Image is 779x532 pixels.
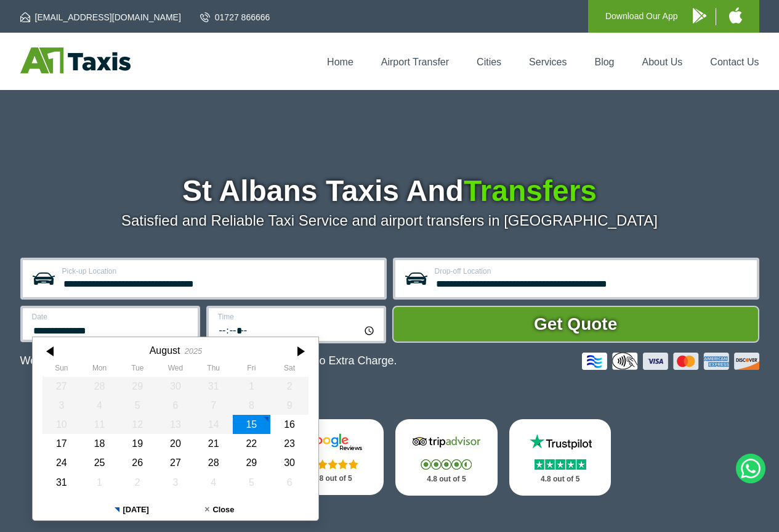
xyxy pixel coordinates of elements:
[194,453,232,472] div: 28 August 2025
[409,472,484,487] p: 4.8 out of 5
[218,313,376,321] label: Time
[392,306,759,343] button: Get Quote
[42,415,81,434] div: 10 August 2025
[270,434,309,453] div: 23 August 2025
[80,396,118,415] div: 04 August 2025
[194,396,232,415] div: 07 August 2025
[194,473,232,492] div: 04 September 2025
[307,459,358,469] img: Stars
[20,176,759,206] h1: St Albans Taxis And
[194,377,232,396] div: 31 July 2025
[200,11,270,23] a: 01727 866666
[232,473,270,492] div: 05 September 2025
[381,57,449,67] a: Airport Transfer
[156,415,195,434] div: 13 August 2025
[435,268,749,275] label: Drop-off Location
[194,434,232,453] div: 21 August 2025
[32,313,190,321] label: Date
[270,364,309,376] th: Saturday
[232,415,270,434] div: 15 August 2025
[42,434,81,453] div: 17 August 2025
[42,473,81,492] div: 31 August 2025
[232,434,270,453] div: 22 August 2025
[184,346,201,356] div: 2025
[395,419,498,496] a: Tripadvisor Stars 4.8 out of 5
[605,9,678,24] p: Download Our App
[410,433,483,451] img: Tripadvisor
[477,57,501,67] a: Cities
[156,377,195,396] div: 30 July 2025
[20,212,759,229] p: Satisfied and Reliable Taxi Service and airport transfers in [GEOGRAPHIC_DATA]
[118,453,156,472] div: 26 August 2025
[118,396,156,415] div: 05 August 2025
[156,473,195,492] div: 03 September 2025
[194,415,232,434] div: 14 August 2025
[270,473,309,492] div: 06 September 2025
[270,396,309,415] div: 09 August 2025
[194,364,232,376] th: Thursday
[232,396,270,415] div: 08 August 2025
[710,57,759,67] a: Contact Us
[523,472,598,487] p: 4.8 out of 5
[62,268,377,275] label: Pick-up Location
[156,453,195,472] div: 27 August 2025
[421,459,472,470] img: Stars
[149,345,180,356] div: August
[118,364,156,376] th: Tuesday
[42,453,81,472] div: 24 August 2025
[296,433,369,451] img: Google
[20,11,181,23] a: [EMAIL_ADDRESS][DOMAIN_NAME]
[642,57,683,67] a: About Us
[523,433,597,451] img: Trustpilot
[327,57,353,67] a: Home
[42,396,81,415] div: 03 August 2025
[535,459,586,470] img: Stars
[87,499,176,520] button: [DATE]
[118,415,156,434] div: 12 August 2025
[232,377,270,396] div: 01 August 2025
[80,434,118,453] div: 18 August 2025
[80,473,118,492] div: 01 September 2025
[529,57,567,67] a: Services
[509,419,611,496] a: Trustpilot Stars 4.8 out of 5
[295,471,370,486] p: 4.8 out of 5
[118,473,156,492] div: 02 September 2025
[232,453,270,472] div: 29 August 2025
[156,364,195,376] th: Wednesday
[156,396,195,415] div: 06 August 2025
[464,174,597,207] span: Transfers
[176,499,264,520] button: Close
[156,434,195,453] div: 20 August 2025
[42,364,81,376] th: Sunday
[729,7,742,23] img: A1 Taxis iPhone App
[20,354,397,367] p: We Now Accept Card & Contactless Payment In
[232,364,270,376] th: Friday
[80,377,118,396] div: 28 July 2025
[693,8,706,23] img: A1 Taxis Android App
[80,453,118,472] div: 25 August 2025
[270,453,309,472] div: 30 August 2025
[582,353,759,370] img: Credit And Debit Cards
[80,415,118,434] div: 11 August 2025
[42,377,81,396] div: 27 July 2025
[118,377,156,396] div: 29 July 2025
[256,354,397,367] span: The Car at No Extra Charge.
[20,47,131,73] img: A1 Taxis St Albans LTD
[594,57,614,67] a: Blog
[281,419,384,495] a: Google Stars 4.8 out of 5
[270,415,309,434] div: 16 August 2025
[80,364,118,376] th: Monday
[118,434,156,453] div: 19 August 2025
[270,377,309,396] div: 02 August 2025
